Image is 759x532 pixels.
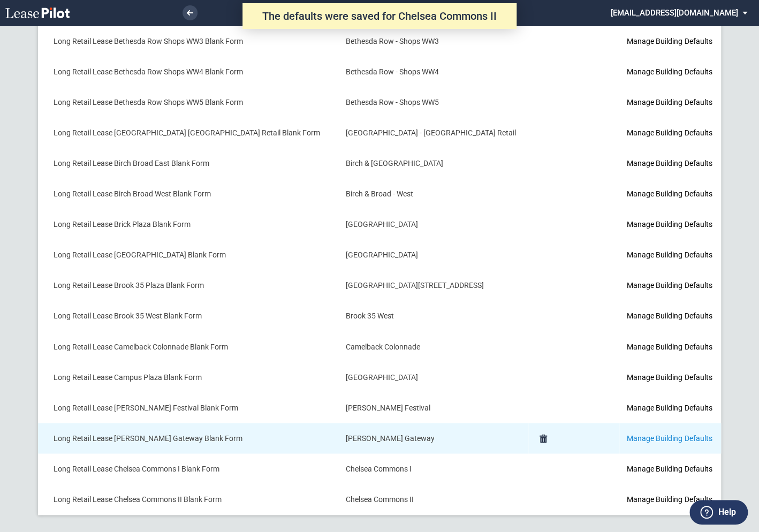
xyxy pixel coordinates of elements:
button: Help [689,500,748,525]
md-icon: Delete Form [537,432,550,445]
td: Birch & Broad - West [338,179,528,209]
a: Manage Building Defaults [627,98,712,107]
td: Long Retail Lease [PERSON_NAME] Festival Blank Form [38,392,338,423]
a: Manage Building Defaults [627,281,712,290]
td: [GEOGRAPHIC_DATA] [338,362,528,392]
td: [GEOGRAPHIC_DATA] - [GEOGRAPHIC_DATA] Retail [338,118,528,148]
td: Long Retail Lease Bethesda Row Shops WW3 Blank Form [38,26,338,57]
a: Manage Building Defaults [627,311,712,320]
td: Long Retail Lease Brook 35 Plaza Blank Form [38,270,338,301]
td: Long Retail Lease Brick Plaza Blank Form [38,209,338,240]
td: Long Retail Lease Bethesda Row Shops WW5 Blank Form [38,87,338,118]
td: [GEOGRAPHIC_DATA][STREET_ADDRESS] [338,270,528,301]
td: Bethesda Row - Shops WW4 [338,57,528,87]
a: Manage Building Defaults [627,342,712,351]
td: [GEOGRAPHIC_DATA] [338,209,528,240]
td: Long Retail Lease Bethesda Row Shops WW4 Blank Form [38,57,338,87]
td: Bethesda Row - Shops WW5 [338,87,528,118]
td: [PERSON_NAME] Festival [338,392,528,423]
div: The defaults were saved for Chelsea Commons II [242,3,517,29]
td: Long Retail Lease Brook 35 West Blank Form [38,301,338,331]
td: Chelsea Commons II [338,484,528,514]
a: Manage Building Defaults [627,373,712,381]
td: Long Retail Lease Birch Broad West Blank Form [38,179,338,209]
td: Long Retail Lease Birch Broad East Blank Form [38,148,338,179]
a: Manage Building Defaults [627,464,712,473]
a: Manage Building Defaults [627,67,712,76]
td: Long Retail Lease Chelsea Commons II Blank Form [38,484,338,514]
td: [GEOGRAPHIC_DATA] [338,240,528,270]
a: Manage Building Defaults [627,250,712,259]
a: Manage Building Defaults [627,495,712,503]
td: Long Retail Lease Chelsea Commons I Blank Form [38,453,338,484]
td: Long Retail Lease [PERSON_NAME] Gateway Blank Form [38,423,338,453]
a: Manage Building Defaults [627,220,712,229]
a: Manage Building Defaults [627,403,712,412]
a: Manage Building Defaults [627,159,712,168]
td: Camelback Colonnade [338,331,528,362]
td: [PERSON_NAME] Gateway [338,423,528,453]
td: Chelsea Commons I [338,453,528,484]
a: Manage Building Defaults [627,128,712,137]
td: Brook 35 West [338,301,528,331]
td: Long Retail Lease Camelback Colonnade Blank Form [38,331,338,362]
td: Long Retail Lease Campus Plaza Blank Form [38,362,338,392]
td: Long Retail Lease [GEOGRAPHIC_DATA] [GEOGRAPHIC_DATA] Retail Blank Form [38,118,338,148]
td: Bethesda Row - Shops WW3 [338,26,528,57]
td: Long Retail Lease [GEOGRAPHIC_DATA] Blank Form [38,240,338,270]
a: Manage Building Defaults [627,434,712,442]
a: Manage Building Defaults [627,37,712,45]
label: Help [718,505,735,519]
a: Delete Form [536,431,551,446]
a: Manage Building Defaults [627,189,712,198]
td: Birch & [GEOGRAPHIC_DATA] [338,148,528,179]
